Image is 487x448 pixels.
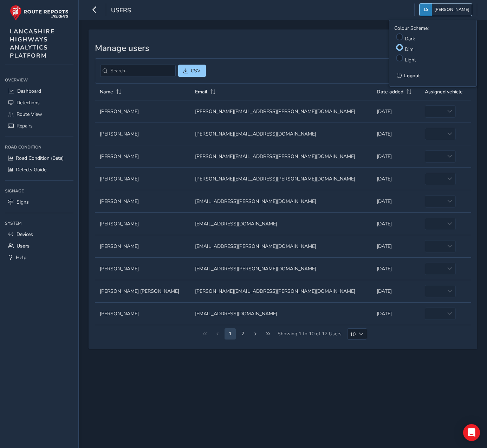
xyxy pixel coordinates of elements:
a: Devices [5,229,73,240]
td: [PERSON_NAME] [95,123,190,145]
td: [DATE] [372,235,420,257]
span: Signs [17,199,29,205]
a: Road Condition (Beta) [5,152,73,164]
a: Dashboard [5,85,73,97]
td: [DATE] [372,212,420,235]
a: Signs [5,196,73,208]
span: LANCASHIRE HIGHWAYS ANALYTICS PLATFORM [10,27,55,60]
label: Colour Scheme: [394,25,429,32]
span: Route View [17,111,42,118]
td: [PERSON_NAME] [95,235,190,257]
img: rr logo [10,5,69,21]
button: Next Page [250,328,261,340]
div: Overview [5,75,73,85]
span: Assigned vehicle [425,88,463,95]
td: [DATE] [372,123,420,145]
td: [DATE] [372,190,420,212]
td: [DATE] [372,302,420,325]
td: [DATE] [372,167,420,190]
a: Repairs [5,120,73,132]
td: [EMAIL_ADDRESS][DOMAIN_NAME] [190,212,372,235]
button: [PERSON_NAME] [420,4,472,16]
td: [PERSON_NAME] [95,145,190,167]
td: [EMAIL_ADDRESS][PERSON_NAME][DOMAIN_NAME] [190,190,372,212]
a: Defects Guide [5,164,73,176]
td: [EMAIL_ADDRESS][DOMAIN_NAME] [190,302,372,325]
button: Logout [394,70,472,81]
span: Road Condition (Beta) [16,155,64,162]
td: [DATE] [372,145,420,167]
button: Page 2 [225,328,236,340]
span: Date added [377,88,403,95]
span: Users [111,6,131,16]
span: Logout [404,72,420,79]
span: 10 [348,329,356,339]
span: Help [16,254,26,261]
td: [EMAIL_ADDRESS][PERSON_NAME][DOMAIN_NAME] [190,235,372,257]
span: Name [100,88,113,95]
td: [PERSON_NAME][EMAIL_ADDRESS][PERSON_NAME][DOMAIN_NAME] [190,280,372,302]
td: [PERSON_NAME] [95,212,190,235]
td: [PERSON_NAME] [95,167,190,190]
input: Search... [100,65,176,77]
h3: Manage users [95,43,471,53]
td: [PERSON_NAME][EMAIL_ADDRESS][DOMAIN_NAME] [190,123,372,145]
span: CSV [191,67,201,74]
a: Help [5,252,73,263]
div: Road Condition [5,142,73,152]
span: [PERSON_NAME] [434,4,469,16]
button: Page 3 [237,328,248,340]
a: Users [5,240,73,252]
td: [DATE] [372,257,420,280]
button: CSV [178,65,206,77]
div: Open Intercom Messenger [463,424,480,441]
td: [EMAIL_ADDRESS][PERSON_NAME][DOMAIN_NAME] [190,257,372,280]
label: Dark [405,35,415,42]
a: Detections [5,97,73,108]
span: Showing 1 to 10 of 12 Users [275,328,344,340]
td: [PERSON_NAME][EMAIL_ADDRESS][PERSON_NAME][DOMAIN_NAME] [190,100,372,123]
td: [PERSON_NAME][EMAIL_ADDRESS][PERSON_NAME][DOMAIN_NAME] [190,167,372,190]
span: Dashboard [17,88,41,94]
span: Users [17,243,30,249]
span: Detections [17,99,40,106]
td: [PERSON_NAME] [PERSON_NAME] [95,280,190,302]
td: [DATE] [372,280,420,302]
label: Light [405,57,416,63]
td: [PERSON_NAME] [95,302,190,325]
div: Choose [356,329,367,339]
td: [PERSON_NAME][EMAIL_ADDRESS][PERSON_NAME][DOMAIN_NAME] [190,145,372,167]
td: [PERSON_NAME] [95,100,190,123]
button: Last Page [262,328,274,340]
a: Route View [5,108,73,120]
td: [PERSON_NAME] [95,257,190,280]
img: diamond-layout [420,4,432,16]
div: Signage [5,186,73,196]
label: Dim [405,46,414,53]
div: System [5,218,73,229]
td: [PERSON_NAME] [95,190,190,212]
td: [DATE] [372,100,420,123]
span: Devices [17,231,33,238]
span: Repairs [17,123,33,129]
span: Defects Guide [16,166,46,173]
span: Email [195,88,207,95]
